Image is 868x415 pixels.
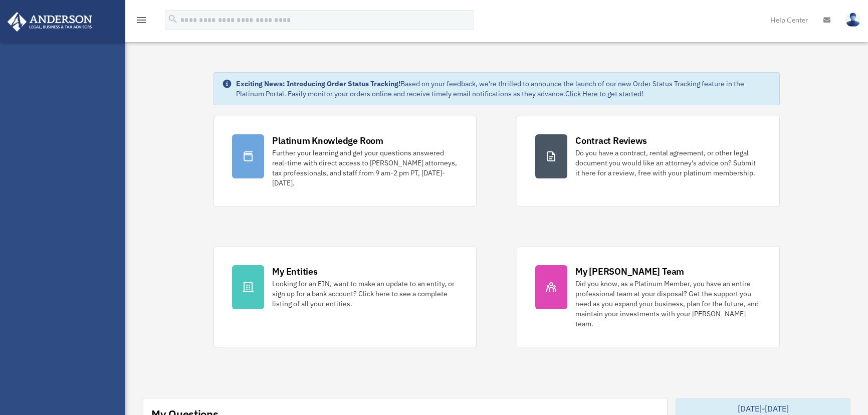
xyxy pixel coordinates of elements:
[135,14,147,26] i: menu
[272,279,458,309] div: Looking for an EIN, want to make an update to an entity, or sign up for a bank account? Click her...
[213,247,477,347] a: My Entities Looking for an EIN, want to make an update to an entity, or sign up for a bank accoun...
[5,12,95,32] img: Anderson Advisors Platinum Portal
[845,13,860,27] img: User Pic
[517,116,780,206] a: Contract Reviews Do you have a contract, rental agreement, or other legal document you would like...
[272,134,383,147] div: Platinum Knowledge Room
[213,116,477,206] a: Platinum Knowledge Room Further your learning and get your questions answered real-time with dire...
[575,134,647,147] div: Contract Reviews
[575,279,761,329] div: Did you know, as a Platinum Member, you have an entire professional team at your disposal? Get th...
[135,18,147,26] a: menu
[575,265,684,278] div: My [PERSON_NAME] Team
[236,79,771,99] div: Based on your feedback, we're thrilled to announce the launch of our new Order Status Tracking fe...
[575,148,761,178] div: Do you have a contract, rental agreement, or other legal document you would like an attorney's ad...
[167,14,178,25] i: search
[272,148,458,188] div: Further your learning and get your questions answered real-time with direct access to [PERSON_NAM...
[517,247,780,347] a: My [PERSON_NAME] Team Did you know, as a Platinum Member, you have an entire professional team at...
[236,79,400,88] strong: Exciting News: Introducing Order Status Tracking!
[272,265,317,278] div: My Entities
[565,89,643,98] a: Click Here to get started!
